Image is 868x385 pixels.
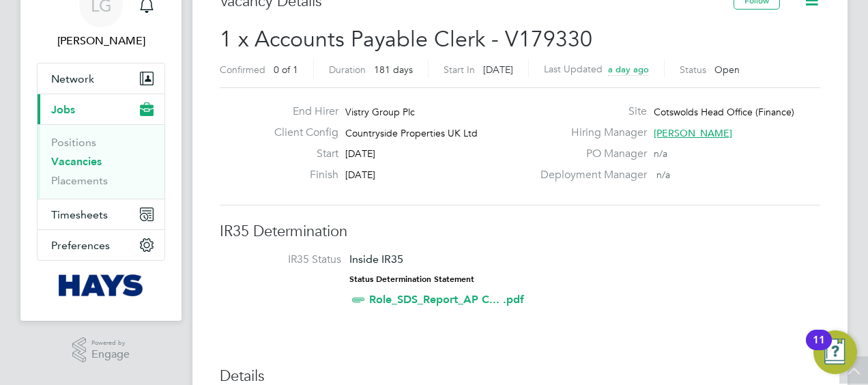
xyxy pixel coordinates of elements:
[51,155,102,168] a: Vacancies
[220,26,592,53] span: 1 x Accounts Payable Clerk - V179330
[349,253,403,266] span: Inside IR35
[656,169,670,181] span: n/a
[220,63,265,76] label: Confirmed
[654,147,667,160] span: n/a
[444,63,475,76] label: Start In
[274,63,298,76] span: 0 of 1
[369,293,524,306] a: Role_SDS_Report_AP C... .pdf
[349,274,474,284] strong: Status Determination Statement
[813,340,825,358] div: 11
[263,104,338,119] label: End Hirer
[233,253,341,267] label: IR35 Status
[544,63,603,75] label: Last Updated
[654,127,732,139] span: [PERSON_NAME]
[91,349,130,360] span: Engage
[263,147,338,161] label: Start
[38,199,164,229] button: Timesheets
[59,274,144,296] img: hays-logo-retina.png
[51,103,75,116] span: Jobs
[532,104,647,119] label: Site
[345,127,478,139] span: Countryside Properties UK Ltd
[532,147,647,161] label: PO Manager
[345,106,415,118] span: Vistry Group Plc
[714,63,740,76] span: Open
[38,124,164,199] div: Jobs
[654,106,794,118] span: Cotswolds Head Office (Finance)
[51,239,110,252] span: Preferences
[329,63,366,76] label: Duration
[263,126,338,140] label: Client Config
[532,126,647,140] label: Hiring Manager
[345,147,375,160] span: [DATE]
[532,168,647,182] label: Deployment Manager
[91,337,130,349] span: Powered by
[38,230,164,260] button: Preferences
[37,274,165,296] a: Go to home page
[51,136,96,149] a: Positions
[37,33,165,49] span: Luke Gerber
[220,222,820,242] h3: IR35 Determination
[51,208,108,221] span: Timesheets
[680,63,706,76] label: Status
[483,63,513,76] span: [DATE]
[374,63,413,76] span: 181 days
[51,174,108,187] a: Placements
[51,72,94,85] span: Network
[38,63,164,94] button: Network
[263,168,338,182] label: Finish
[345,169,375,181] span: [DATE]
[608,63,649,75] span: a day ago
[813,330,857,374] button: Open Resource Center, 11 new notifications
[72,337,130,363] a: Powered byEngage
[38,94,164,124] button: Jobs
